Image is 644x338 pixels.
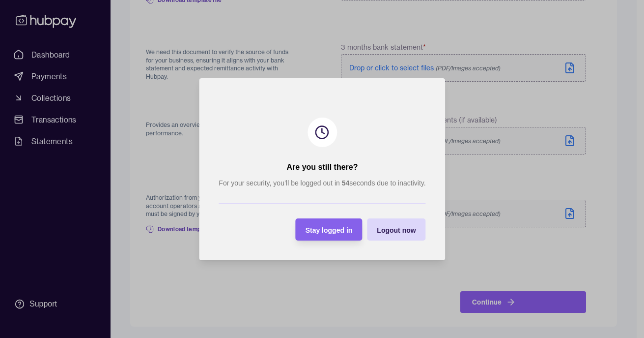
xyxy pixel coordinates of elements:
button: Stay logged in [295,218,362,241]
span: Stay logged in [305,226,352,234]
h2: Are you still there? [286,162,358,173]
p: For your security, you’ll be logged out in seconds due to inactivity. [219,178,425,188]
strong: 54 [341,179,349,187]
span: Logout now [377,226,416,234]
button: Logout now [367,218,425,241]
